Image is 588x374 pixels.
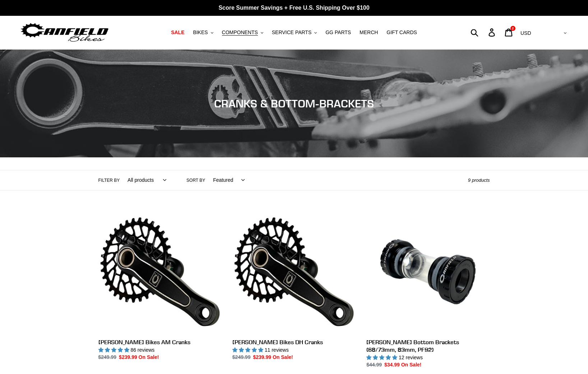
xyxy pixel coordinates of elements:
input: Search [474,24,493,40]
label: Filter by [98,177,120,184]
span: MERCH [360,29,378,36]
span: SERVICE PARTS [272,29,311,36]
span: 9 products [468,177,490,183]
label: Sort by [186,177,205,184]
span: GG PARTS [325,29,351,36]
button: SERVICE PARTS [268,28,320,37]
a: 2 [501,25,518,40]
img: Canfield Bikes [20,21,110,44]
span: COMPONENTS [222,29,258,36]
a: MERCH [356,28,381,37]
a: SALE [167,28,188,37]
span: 2 [512,27,514,30]
a: GG PARTS [322,28,355,37]
span: GIFT CARDS [386,29,417,36]
button: COMPONENTS [218,28,267,37]
a: GIFT CARDS [383,28,421,37]
span: BIKES [193,29,208,36]
button: BIKES [189,28,217,37]
span: CRANKS & BOTTOM-BRACKETS [214,97,374,110]
span: SALE [171,29,184,36]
